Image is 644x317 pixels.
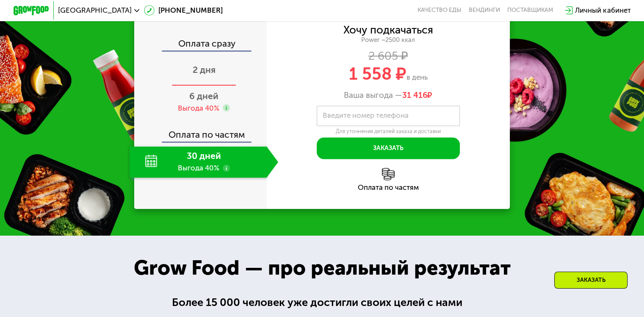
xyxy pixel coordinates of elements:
[135,39,267,50] div: Оплата сразу
[343,25,433,35] div: Хочу подкачаться
[323,113,409,118] label: Введите номер телефона
[402,90,427,100] span: 31 416
[507,7,553,14] div: поставщикам
[193,64,216,75] span: 2 дня
[58,7,132,14] span: [GEOGRAPHIC_DATA]
[417,7,462,14] a: Качество еды
[119,253,525,283] div: Grow Food — про реальный результат
[267,51,510,61] div: 2 605 ₽
[554,272,627,289] div: Заказать
[135,121,267,142] div: Оплата по частям
[406,73,428,81] span: в день
[402,90,432,100] span: ₽
[469,7,500,14] a: Вендинги
[349,64,406,84] span: 1 558 ₽
[317,128,460,135] div: Для уточнения деталей заказа и доставки
[267,90,510,100] div: Ваша выгода —
[267,184,510,191] div: Оплата по частям
[317,137,460,159] button: Заказать
[382,168,395,181] img: l6xcnZfty9opOoJh.png
[178,103,219,113] div: Выгода 40%
[189,91,218,101] span: 6 дней
[144,5,223,16] a: [PHONE_NUMBER]
[172,294,473,311] div: Более 15 000 человек уже достигли своих целей с нами
[575,5,630,16] div: Личный кабинет
[267,36,510,44] div: Power ~2500 ккал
